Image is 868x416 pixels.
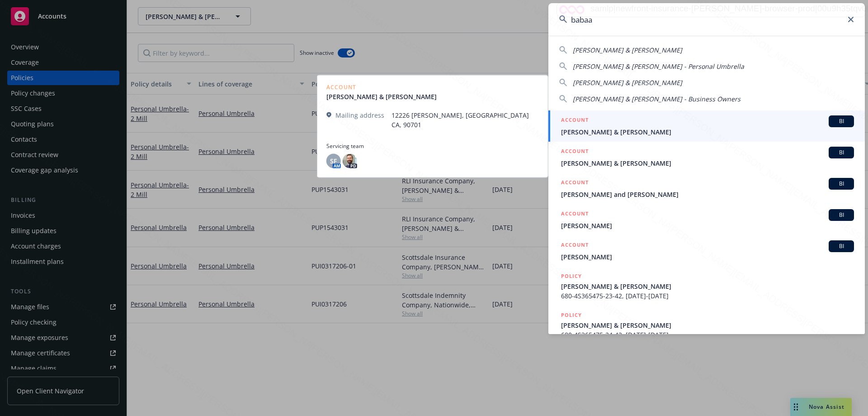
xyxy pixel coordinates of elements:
h5: ACCOUNT [561,115,589,126]
span: [PERSON_NAME] & [PERSON_NAME] [561,320,854,330]
a: ACCOUNTBI[PERSON_NAME] [548,235,865,267]
span: [PERSON_NAME] [561,221,854,230]
a: ACCOUNTBI[PERSON_NAME] [548,204,865,235]
h5: POLICY [561,311,582,320]
a: ACCOUNTBI[PERSON_NAME] & [PERSON_NAME] [548,110,865,142]
a: POLICY[PERSON_NAME] & [PERSON_NAME]680-4S365475-23-42, [DATE]-[DATE] [548,267,865,306]
h5: POLICY [561,272,582,281]
span: 680-4S365475-24-42, [DATE]-[DATE] [561,330,854,339]
span: [PERSON_NAME] & [PERSON_NAME] [573,46,682,54]
span: [PERSON_NAME] and [PERSON_NAME] [561,190,854,199]
a: POLICY[PERSON_NAME] & [PERSON_NAME]680-4S365475-24-42, [DATE]-[DATE] [548,306,865,344]
span: [PERSON_NAME] & [PERSON_NAME] - Personal Umbrella [573,62,744,71]
span: 680-4S365475-23-42, [DATE]-[DATE] [561,291,854,301]
span: [PERSON_NAME] & [PERSON_NAME] [573,78,682,87]
h5: ACCOUNT [561,209,589,220]
h5: ACCOUNT [561,147,589,158]
span: [PERSON_NAME] & [PERSON_NAME] [561,282,854,291]
span: [PERSON_NAME] [561,252,854,262]
a: ACCOUNTBI[PERSON_NAME] and [PERSON_NAME] [548,173,865,204]
a: ACCOUNTBI[PERSON_NAME] & [PERSON_NAME] [548,142,865,173]
h5: ACCOUNT [561,240,589,251]
span: BI [832,211,850,219]
span: [PERSON_NAME] & [PERSON_NAME] - Business Owners [573,95,741,103]
span: BI [832,117,850,125]
span: BI [832,148,850,157]
span: BI [832,180,850,188]
span: [PERSON_NAME] & [PERSON_NAME] [561,158,854,168]
input: Search... [548,3,865,36]
span: BI [832,242,850,250]
h5: ACCOUNT [561,178,589,189]
span: [PERSON_NAME] & [PERSON_NAME] [561,127,854,137]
